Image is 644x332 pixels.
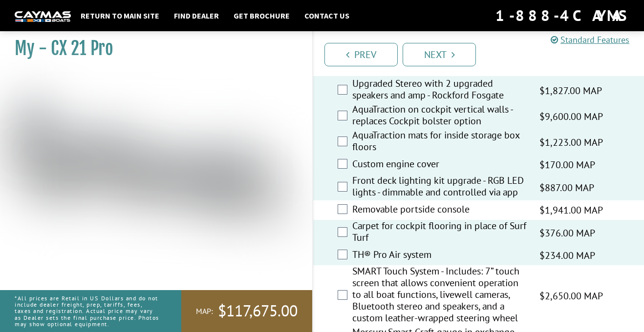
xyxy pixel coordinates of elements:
[196,306,213,316] span: MAP:
[15,11,71,21] img: white-logo-c9c8dbefe5ff5ceceb0f0178aa75bf4bb51f6bca0971e226c86eb53dfe498488.png
[169,9,224,22] a: Find Dealer
[322,41,644,66] ul: Pagination
[539,203,603,217] span: $1,941.00 MAP
[352,265,527,326] label: SMART Touch System - Includes: 7” touch screen that allows convenient operation to all boat funct...
[352,203,527,217] label: Removable portside console
[181,290,312,332] a: MAP:$117,675.00
[539,226,595,240] span: $376.00 MAP
[76,9,164,22] a: Return to main site
[15,290,159,332] p: *All prices are Retail in US Dollars and do not include dealer freight, prep, tariffs, fees, taxe...
[324,43,398,66] a: Prev
[352,78,527,103] label: Upgraded Stereo with 2 upgraded speakers and amp - Rockford Fosgate
[539,135,603,150] span: $1,223.00 MAP
[352,158,527,172] label: Custom engine cover
[352,103,527,129] label: AquaTraction on cockpit vertical walls - replaces Cockpit bolster option
[539,109,603,124] span: $9,600.00 MAP
[352,249,527,263] label: TH® Pro Air system
[352,175,527,200] label: Front deck lighting kit upgrade - RGB LED lights - dimmable and controlled via app
[539,157,595,172] span: $170.00 MAP
[539,289,603,303] span: $2,650.00 MAP
[352,220,527,246] label: Carpet for cockpit flooring in place of Surf Turf
[539,83,602,98] span: $1,827.00 MAP
[218,301,298,321] span: $117,675.00
[229,9,295,22] a: Get Brochure
[403,43,476,66] a: Next
[495,5,629,26] div: 1-888-4CAYMAS
[300,9,354,22] a: Contact Us
[539,248,595,263] span: $234.00 MAP
[352,129,527,155] label: AquaTraction mats for inside storage box floors
[15,38,288,59] h1: My - CX 21 Pro
[551,34,629,45] a: Standard Features
[539,180,594,195] span: $887.00 MAP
